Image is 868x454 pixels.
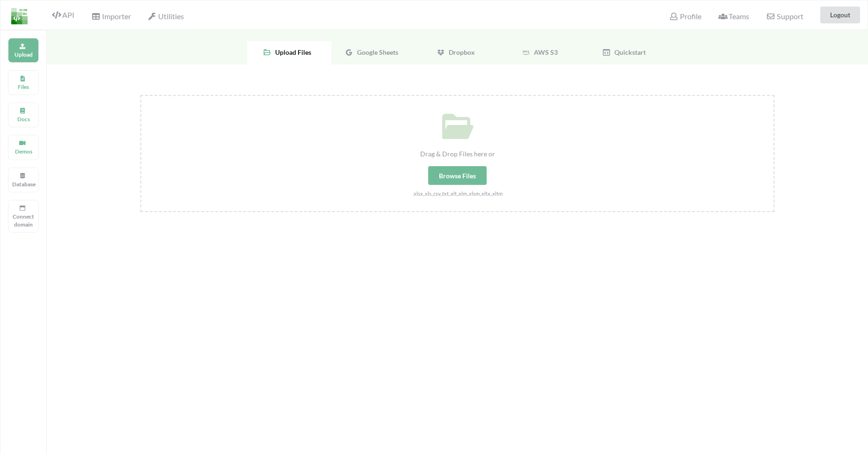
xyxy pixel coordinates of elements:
[11,8,28,24] img: LogoIcon.png
[91,12,131,21] span: Importer
[12,83,35,91] p: Files
[718,12,749,21] span: Teams
[669,12,701,21] span: Profile
[12,51,35,59] p: Upload
[353,48,398,56] span: Google Sheets
[148,12,184,21] span: Utilities
[12,147,35,155] p: Demos
[445,48,475,56] span: Dropbox
[12,115,35,123] p: Docs
[530,48,558,56] span: AWS S3
[141,149,773,159] div: Drag & Drop Files here or
[12,212,35,228] p: Connect domain
[271,48,311,56] span: Upload Files
[413,190,503,197] small: .xlsx,.xls,.csv,.txt,.xlt,.xlm,.xlsm,.xltx,.xltm
[52,10,74,19] span: API
[12,180,35,188] p: Database
[611,48,646,56] span: Quickstart
[766,13,803,20] span: Support
[820,7,860,23] button: Logout
[428,166,487,185] div: Browse Files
